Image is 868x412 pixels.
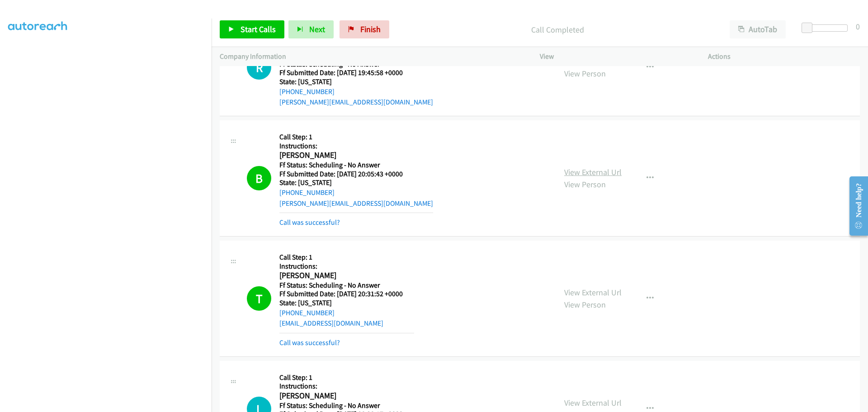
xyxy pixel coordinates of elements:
[220,51,524,62] p: Company Information
[279,289,414,298] h5: Ff Submitted Date: [DATE] 20:31:52 +0000
[564,299,606,310] a: View Person
[279,262,414,271] h5: Instructions:
[279,188,335,197] a: [PHONE_NUMBER]
[564,287,622,298] a: View External Url
[279,199,433,208] a: [PERSON_NAME][EMAIL_ADDRESS][DOMAIN_NAME]
[220,20,284,38] a: Start Calls
[279,133,433,142] h5: Call Step: 1
[279,319,383,327] a: [EMAIL_ADDRESS][DOMAIN_NAME]
[360,24,381,34] span: Finish
[564,398,622,408] a: View External Url
[279,382,414,391] h5: Instructions:
[279,401,414,410] h5: Ff Status: Scheduling - No Answer
[279,373,414,382] h5: Call Step: 1
[279,68,433,77] h5: Ff Submitted Date: [DATE] 19:45:58 +0000
[247,286,271,311] h1: T
[708,51,860,62] p: Actions
[279,298,414,308] h5: State: [US_STATE]
[288,20,334,38] button: Next
[842,170,868,242] iframe: Resource Center
[279,98,433,106] a: [PERSON_NAME][EMAIL_ADDRESS][DOMAIN_NAME]
[241,24,276,34] span: Start Calls
[279,142,433,151] h5: Instructions:
[730,20,786,38] button: AutoTab
[564,167,622,177] a: View External Url
[279,87,335,96] a: [PHONE_NUMBER]
[401,24,713,36] p: Call Completed
[279,150,414,161] h2: [PERSON_NAME]
[279,161,433,170] h5: Ff Status: Scheduling - No Answer
[279,77,433,86] h5: State: [US_STATE]
[247,55,271,80] h1: R
[806,24,848,32] div: Delay between calls (in seconds)
[540,51,692,62] p: View
[279,281,414,290] h5: Ff Status: Scheduling - No Answer
[279,218,340,227] a: Call was successful?
[247,55,271,80] div: The call is yet to be attempted
[856,20,860,33] div: 0
[279,338,340,347] a: Call was successful?
[340,20,389,38] a: Finish
[279,270,414,281] h2: [PERSON_NAME]
[247,166,271,190] h1: B
[279,391,414,401] h2: [PERSON_NAME]
[309,24,325,34] span: Next
[279,170,433,179] h5: Ff Submitted Date: [DATE] 20:05:43 +0000
[564,68,606,79] a: View Person
[279,178,433,187] h5: State: [US_STATE]
[564,179,606,189] a: View Person
[279,253,414,262] h5: Call Step: 1
[279,308,335,317] a: [PHONE_NUMBER]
